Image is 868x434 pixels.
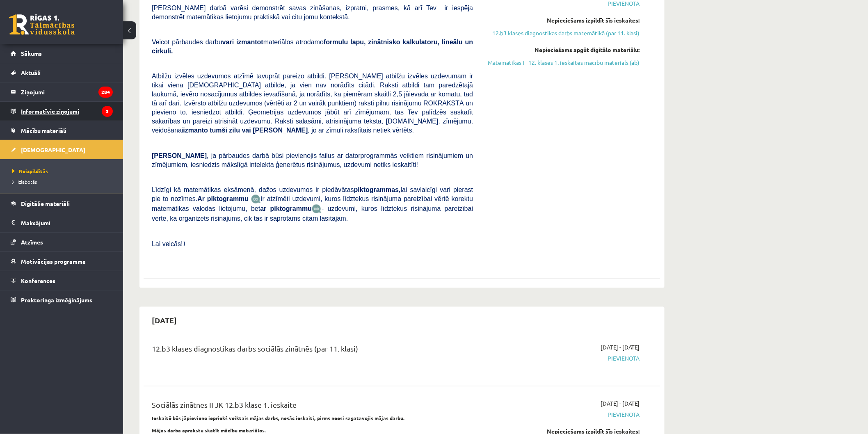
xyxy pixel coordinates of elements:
a: Matemātikas I - 12. klases 1. ieskaites mācību materiāls (ab) [485,58,640,67]
a: Informatīvie ziņojumi3 [11,102,113,121]
span: J [183,240,185,247]
span: Proktoringa izmēģinājums [21,296,92,304]
a: Motivācijas programma [11,252,113,271]
b: tumši zilu vai [PERSON_NAME] [210,127,308,134]
b: Ar piktogrammu [197,195,249,202]
span: Līdzīgi kā matemātikas eksāmenā, dažos uzdevumos ir piedāvātas lai savlaicīgi vari pierast pie to... [152,186,473,202]
h2: [DATE] [144,311,185,330]
a: [DEMOGRAPHIC_DATA] [11,140,113,159]
strong: Mājas darba aprakstu skatīt mācību materiālos. [152,427,266,434]
span: Izlabotās [12,178,37,185]
span: [DEMOGRAPHIC_DATA] [21,146,85,153]
a: Neizpildītās [12,167,115,175]
strong: Ieskaitē būs jāpievieno iepriekš veiktais mājas darbs, nesāc ieskaiti, pirms neesi sagatavojis mā... [152,415,405,422]
span: Motivācijas programma [21,258,86,265]
b: piktogrammas, [354,186,401,193]
span: Pievienota [485,354,640,363]
a: Konferences [11,271,113,290]
a: Atzīmes [11,233,113,251]
img: JfuEzvunn4EvwAAAAASUVORK5CYII= [251,194,261,204]
span: Lai veicās! [152,240,183,247]
a: Sākums [11,44,113,63]
span: [PERSON_NAME] darbā varēsi demonstrēt savas zināšanas, izpratni, prasmes, kā arī Tev ir iespēja d... [152,5,473,21]
legend: Maksājumi [21,213,113,232]
a: 12.b3 klases diagnostikas darbs matemātikā (par 11. klasi) [485,29,640,37]
a: Proktoringa izmēģinājums [11,290,113,309]
span: [DATE] - [DATE] [601,400,640,408]
span: Neizpildītās [12,168,48,174]
span: Aktuāli [21,69,41,76]
b: formulu lapu, zinātnisko kalkulatoru, lineālu un cirkuli. [152,39,473,55]
span: , ja pārbaudes darbā būsi pievienojis failus ar datorprogrammās veiktiem risinājumiem un zīmējumi... [152,152,473,168]
span: ir atzīmēti uzdevumi, kuros līdztekus risinājuma pareizībai vērtē korektu matemātikas valodas lie... [152,195,473,212]
div: Sociālās zinātnes II JK 12.b3 klase 1. ieskaite [152,400,473,415]
span: Sākums [21,50,42,57]
b: vari izmantot [222,39,263,46]
i: 3 [102,106,113,117]
div: Nepieciešams apgūt digitālo materiālu: [485,46,640,54]
div: Nepieciešams izpildīt šīs ieskaites: [485,16,640,25]
span: Digitālie materiāli [21,200,70,207]
i: 284 [98,87,113,98]
span: Veicot pārbaudes darbu materiālos atrodamo [152,39,473,55]
span: Atzīmes [21,238,43,246]
span: Mācību materiāli [21,127,66,134]
span: Konferences [21,277,55,284]
span: [PERSON_NAME] [152,152,207,159]
span: Atbilžu izvēles uzdevumos atzīmē tavuprāt pareizo atbildi. [PERSON_NAME] atbilžu izvēles uzdevuma... [152,73,473,134]
legend: Informatīvie ziņojumi [21,102,113,121]
div: 12.b3 klases diagnostikas darbs sociālās zinātnēs (par 11. klasi) [152,343,473,359]
span: [DATE] - [DATE] [601,343,640,352]
b: izmanto [183,127,208,134]
a: Ziņojumi284 [11,82,113,101]
a: Maksājumi [11,213,113,232]
a: Mācību materiāli [11,121,113,140]
a: Izlabotās [12,178,115,185]
b: ar piktogrammu [260,205,312,212]
legend: Ziņojumi [21,82,113,101]
a: Aktuāli [11,63,113,82]
img: wKvN42sLe3LLwAAAABJRU5ErkJggg== [312,204,322,214]
a: Digitālie materiāli [11,194,113,213]
span: Pievienota [485,411,640,419]
a: Rīgas 1. Tālmācības vidusskola [9,14,75,35]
